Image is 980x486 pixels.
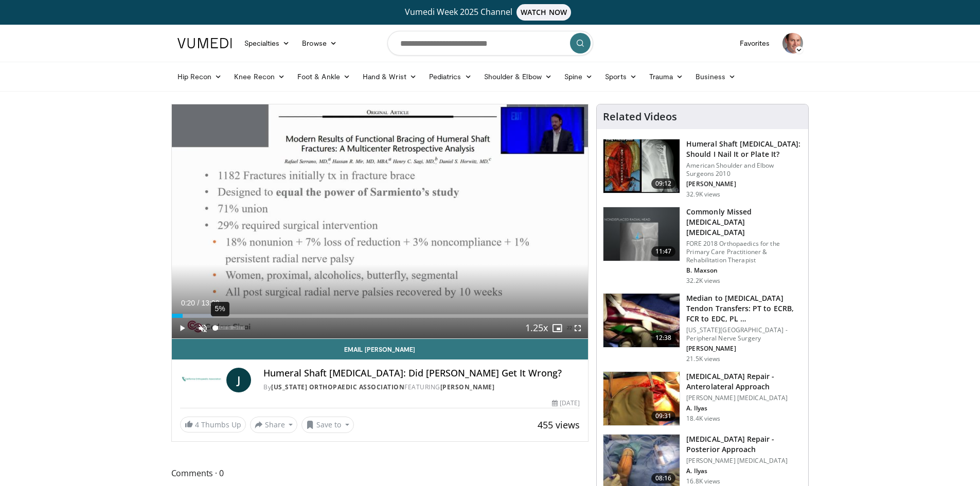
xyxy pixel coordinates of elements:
p: 32.9K views [686,190,720,199]
a: Pediatrics [423,66,478,87]
h3: Humeral Shaft [MEDICAL_DATA]: Should I Nail It or Plate It? [686,139,802,159]
span: 4 [195,420,199,429]
a: 09:12 Humeral Shaft [MEDICAL_DATA]: Should I Nail It or Plate It? American Shoulder and Elbow Sur... [603,139,802,199]
span: 13:09 [201,299,219,307]
button: Play [172,318,192,338]
span: 455 views [538,419,580,431]
a: Sports [599,66,643,87]
img: Avatar [782,33,803,53]
a: 4 Thumbs Up [180,417,246,433]
input: Search topics, interventions [387,31,593,56]
span: 08:16 [651,473,676,483]
img: sot_1.png.150x105_q85_crop-smart_upscale.jpg [603,139,680,193]
img: b2c65235-e098-4cd2-ab0f-914df5e3e270.150x105_q85_crop-smart_upscale.jpg [603,207,680,261]
p: 32.2K views [686,277,720,285]
img: fd3b349a-9860-460e-a03a-0db36c4d1252.150x105_q85_crop-smart_upscale.jpg [603,372,680,425]
p: FORE 2018 Orthopaedics for the Primary Care Practitioner & Rehabilitation Therapist [686,240,802,264]
a: Hand & Wrist [357,66,423,87]
a: Knee Recon [228,66,291,87]
img: VuMedi Logo [177,38,232,48]
button: Share [250,417,298,433]
p: American Shoulder and Elbow Surgeons 2010 [686,161,802,178]
span: 12:38 [651,333,676,343]
button: Fullscreen [567,318,588,338]
p: 16.8K views [686,477,720,485]
p: A. Ilyas [686,404,802,412]
p: [US_STATE][GEOGRAPHIC_DATA] - Peripheral Nerve Surgery [686,326,802,343]
a: Vumedi Week 2025 ChannelWATCH NOW [179,4,801,21]
span: 09:12 [651,178,676,189]
button: Playback Rate [526,318,547,338]
button: Unmute [192,318,213,338]
h3: Commonly Missed [MEDICAL_DATA] [MEDICAL_DATA] [686,207,802,238]
p: A. Ilyas [686,467,802,475]
video-js: Video Player [172,104,589,339]
span: 0:20 [181,299,195,307]
a: Spine [558,66,599,87]
a: Hip Recon [171,66,228,87]
h4: Humeral Shaft [MEDICAL_DATA]: Did [PERSON_NAME] Get It Wrong? [263,368,580,379]
div: Volume Level [216,326,245,330]
div: [DATE] [552,399,580,408]
a: J [226,368,251,392]
h3: [MEDICAL_DATA] Repair - Posterior Approach [686,434,802,455]
a: Email [PERSON_NAME] [172,339,589,359]
a: Favorites [734,33,776,53]
h3: [MEDICAL_DATA] Repair - Anterolateral Approach [686,371,802,392]
a: Foot & Ankle [291,66,357,87]
a: Trauma [643,66,690,87]
a: 12:38 Median to [MEDICAL_DATA] Tendon Transfers: PT to ECRB, FCR to EDC, PL … [US_STATE][GEOGRAPH... [603,293,802,363]
a: Business [689,66,742,87]
a: Browse [296,33,343,53]
p: [PERSON_NAME] [686,180,802,188]
span: Comments 0 [171,466,589,480]
a: 09:31 [MEDICAL_DATA] Repair - Anterolateral Approach [PERSON_NAME] [MEDICAL_DATA] A. Ilyas 18.4K ... [603,371,802,426]
img: 304908_0001_1.png.150x105_q85_crop-smart_upscale.jpg [603,294,680,347]
button: Save to [301,417,354,433]
div: By FEATURING [263,383,580,392]
span: / [198,299,200,307]
p: B. Maxson [686,266,802,275]
p: [PERSON_NAME] [686,345,802,353]
a: [US_STATE] Orthopaedic Association [271,383,404,391]
p: 18.4K views [686,415,720,423]
p: 21.5K views [686,355,720,363]
a: Specialties [238,33,296,53]
a: 11:47 Commonly Missed [MEDICAL_DATA] [MEDICAL_DATA] FORE 2018 Orthopaedics for the Primary Care P... [603,207,802,285]
span: 09:31 [651,411,676,421]
a: Shoulder & Elbow [478,66,558,87]
div: Progress Bar [172,314,589,318]
h3: Median to [MEDICAL_DATA] Tendon Transfers: PT to ECRB, FCR to EDC, PL … [686,293,802,324]
p: [PERSON_NAME] [MEDICAL_DATA] [686,457,802,465]
h4: Related Videos [603,111,677,123]
button: Enable picture-in-picture mode [547,318,567,338]
p: [PERSON_NAME] [MEDICAL_DATA] [686,394,802,402]
img: California Orthopaedic Association [180,368,223,392]
a: [PERSON_NAME] [440,383,495,391]
span: WATCH NOW [516,4,571,21]
span: 11:47 [651,246,676,257]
